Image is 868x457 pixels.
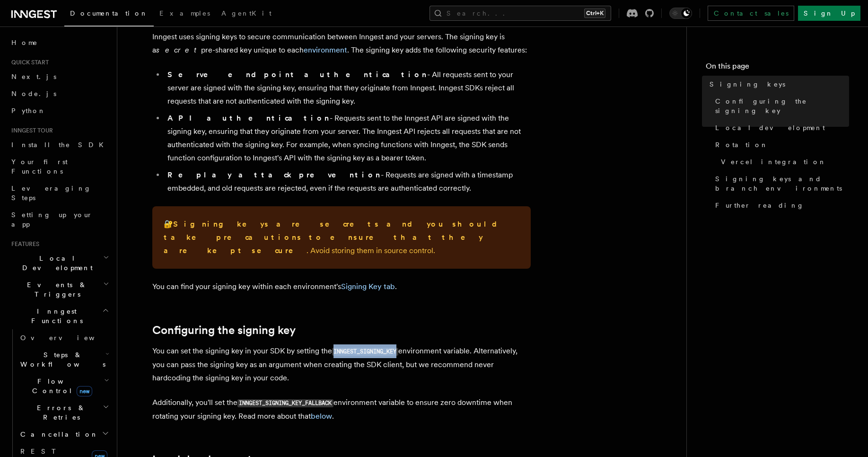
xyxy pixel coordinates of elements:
[164,218,519,257] p: 🔐 . Avoid storing them in source control.
[332,348,398,356] code: INNGEST_SIGNING_KEY
[8,34,111,51] a: Home
[167,114,330,123] strong: API authentication
[584,9,605,18] kbd: Ctrl+K
[152,30,531,57] p: Inngest uses signing keys to secure communication between Inngest and your servers. The signing k...
[710,79,785,89] span: Signing keys
[717,153,849,170] a: Vercel integration
[165,168,531,195] li: - Requests are signed with a timestamp embedded, and old requests are rejected, even if the reque...
[11,73,56,80] span: Next.js
[17,426,111,443] button: Cancellation
[711,136,849,153] a: Rotation
[70,9,148,17] span: Documentation
[715,140,768,149] span: Rotation
[8,307,102,325] span: Inngest Functions
[8,276,111,303] button: Events & Triggers
[341,282,395,291] a: Signing Key tab
[154,3,216,26] a: Examples
[156,45,201,54] em: secret
[11,211,93,228] span: Setting up your app
[8,59,49,66] span: Quick start
[17,430,98,439] span: Cancellation
[708,6,794,21] a: Contact sales
[715,123,825,132] span: Local development
[8,136,111,153] a: Install the SDK
[17,377,104,395] span: Flow Control
[8,280,103,299] span: Events & Triggers
[711,170,849,197] a: Signing keys and branch environments
[237,399,333,407] code: INNGEST_SIGNING_KEY_FALLBACK
[8,85,111,102] a: Node.js
[11,90,56,97] span: Node.js
[11,38,38,47] span: Home
[152,396,531,423] p: Additionally, you'll set the environment variable to ensure zero downtime when rotating your sign...
[165,68,531,108] li: - All requests sent to your server are signed with the signing key, ensuring that they originate ...
[8,206,111,233] a: Setting up your app
[152,344,531,385] p: You can set the signing key in your SDK by setting the environment variable. Alternatively, you c...
[77,386,92,396] span: new
[8,254,103,272] span: Local Development
[8,127,53,134] span: Inngest tour
[11,158,68,175] span: Your first Functions
[8,180,111,206] a: Leveraging Steps
[11,141,109,149] span: Install the SDK
[167,170,381,179] strong: Replay attack prevention
[17,350,105,369] span: Steps & Workflows
[152,324,296,337] a: Configuring the signing key
[715,174,849,193] span: Signing keys and branch environments
[8,68,111,85] a: Next.js
[20,334,118,342] span: Overview
[8,250,111,276] button: Local Development
[669,8,692,19] button: Toggle dark mode
[221,9,272,17] span: AgentKit
[165,112,531,165] li: - Requests sent to the Inngest API are signed with the signing key, ensuring that they originate ...
[164,220,505,255] strong: Signing keys are secrets and you should take precautions to ensure that they are kept secure
[64,3,154,26] a: Documentation
[152,280,531,293] p: You can find your signing key within each environment's .
[11,107,46,114] span: Python
[17,399,111,426] button: Errors & Retries
[721,157,826,167] span: Vercel integration
[311,412,332,421] a: below
[8,240,39,248] span: Features
[17,346,111,373] button: Steps & Workflows
[8,303,111,329] button: Inngest Functions
[798,6,860,21] a: Sign Up
[430,6,611,21] button: Search...Ctrl+K
[17,329,111,346] a: Overview
[715,97,849,115] span: Configuring the signing key
[167,70,427,79] strong: Serve endpoint authentication
[706,61,849,76] h4: On this page
[711,197,849,214] a: Further reading
[711,119,849,136] a: Local development
[17,403,103,422] span: Errors & Retries
[711,93,849,119] a: Configuring the signing key
[216,3,277,26] a: AgentKit
[17,373,111,399] button: Flow Controlnew
[11,185,91,202] span: Leveraging Steps
[8,102,111,119] a: Python
[8,153,111,180] a: Your first Functions
[715,201,804,210] span: Further reading
[706,76,849,93] a: Signing keys
[159,9,210,17] span: Examples
[304,45,347,54] a: environment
